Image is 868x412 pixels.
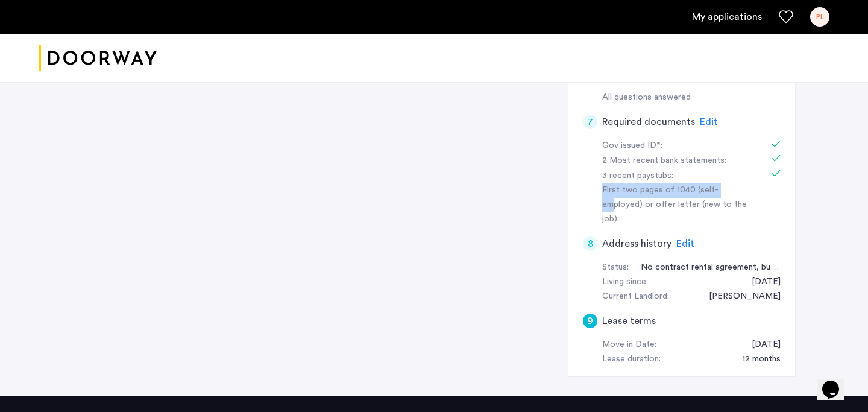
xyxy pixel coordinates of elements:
a: Favorites [779,10,793,24]
div: Gov issued ID*: [602,139,754,153]
a: Cazamio logo [39,36,157,81]
div: No contract rental agreement, but have proof of monthly rent payment going back about 2,5 years. ... [629,261,781,275]
div: PL [810,7,829,27]
h5: Lease terms [602,314,656,328]
div: Lease duration: [602,352,661,367]
div: Current Landlord: [602,290,669,304]
iframe: chat widget [817,364,856,400]
span: Edit [676,239,694,249]
div: 3 recent paystubs: [602,169,754,183]
h5: Required documents [602,115,695,129]
div: 09/15/2025 [740,338,781,352]
div: 02/01/2023 [740,275,781,290]
span: Edit [700,117,718,127]
div: 12 months [730,352,781,367]
div: 8 [583,236,597,251]
div: Move in Date: [602,338,656,352]
div: 9 [583,314,597,328]
div: 2 Most recent bank statements: [602,154,754,168]
div: First two pages of 1040 (self-employed) or offer letter (new to the job): [602,183,754,227]
div: Status: [602,261,629,275]
div: 7 [583,115,597,129]
div: All questions answered [602,90,781,105]
img: logo [39,36,157,81]
h5: Address history [602,236,671,251]
div: Dan Bosko [697,290,781,304]
a: My application [692,10,762,24]
div: Living since: [602,275,648,290]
